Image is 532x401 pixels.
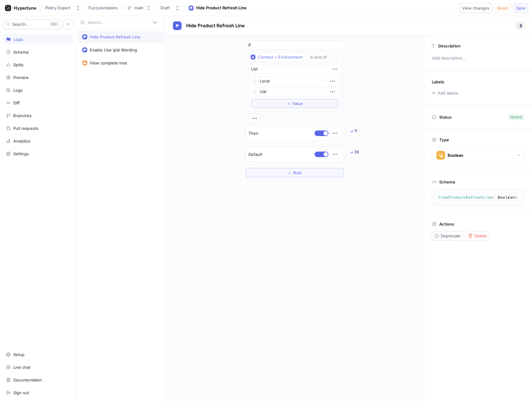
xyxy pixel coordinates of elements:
[12,22,29,26] span: Search...
[13,377,42,382] div: Documentation
[354,149,359,155] div: 38
[354,128,357,134] div: 11
[90,60,127,65] div: View complete tree
[438,91,461,95] div: Add labels...
[13,151,29,156] div: Settings
[439,113,452,121] p: Status
[441,234,461,238] span: Deprecate
[13,139,30,143] div: Analytics
[13,126,38,131] div: Pull requests
[13,113,32,118] div: Branches
[13,390,29,395] div: Sign out
[3,19,62,29] button: Search...K
[251,99,338,108] button: ＋Value
[448,153,463,158] div: Boolean
[438,43,461,48] p: Description
[88,20,150,26] input: Search...
[432,147,525,164] button: Boolean
[474,234,487,238] span: Delete
[432,79,444,84] p: Labels
[90,34,140,39] div: Hide Product Refresh Line
[248,152,262,158] p: Default
[90,47,137,52] div: Enable Use Ipid Wording
[465,231,489,240] button: Delete
[287,102,291,105] span: ＋
[288,171,292,174] span: ＋
[13,88,23,93] div: Logs
[435,192,521,203] textarea: hideProductRefreshLine: Boolean!
[497,6,508,10] span: Reset
[439,179,455,184] p: Schema
[248,130,258,137] p: Then
[13,365,30,370] div: Live chat
[310,55,327,60] div: is one of
[13,352,24,357] div: Setup
[462,6,489,10] span: View changes
[43,3,83,13] button: Policy Expert
[439,137,449,142] p: Type
[248,52,305,62] button: Context > Environment
[248,42,251,48] p: If
[516,6,526,10] span: Save
[124,3,153,13] button: main
[49,21,59,27] div: K
[430,89,463,97] button: Add labels...
[429,53,527,64] p: Add description...
[432,231,463,240] button: Deprecate
[13,75,29,80] div: Preview
[158,3,182,13] button: Draft
[3,375,73,385] a: Documentation
[511,114,522,120] div: Active
[161,5,170,11] div: Draft
[258,55,302,60] div: Context > Environment
[13,50,28,55] div: Schema
[186,23,245,28] span: Hide Product Refresh Line
[251,66,258,72] div: List
[439,222,454,227] p: Actions
[246,168,344,177] button: ＋Rule
[196,5,247,11] div: Hide Product Refresh Line
[45,5,71,11] div: Policy Expert
[13,62,24,67] div: Splits
[293,171,302,174] span: Rule
[307,52,336,62] button: is one of
[292,102,303,105] span: Value
[459,3,492,13] button: View changes
[495,3,511,13] button: Reset
[13,37,24,42] div: Logic
[513,3,528,13] button: Save
[88,6,118,10] span: Fuzzylumpkins
[13,100,20,105] div: Diff
[134,5,144,11] div: main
